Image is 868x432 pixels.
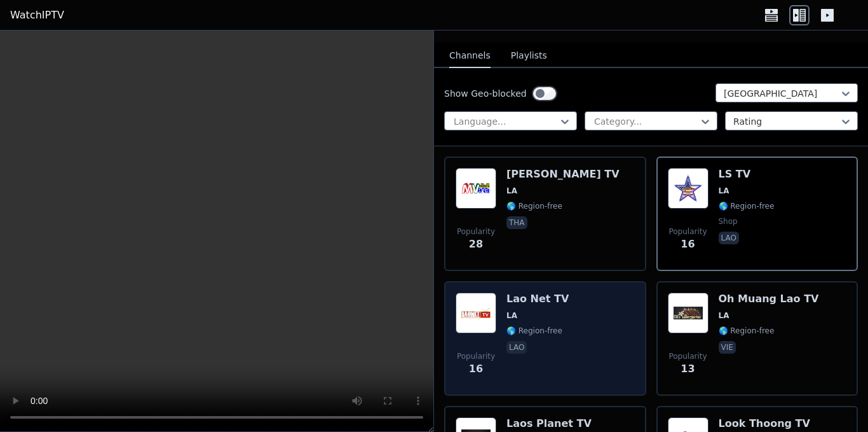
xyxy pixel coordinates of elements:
h6: Oh Muang Lao TV [719,293,819,305]
img: Lao Net TV [456,293,496,333]
h6: Laos Planet TV [506,417,592,430]
span: 🌎 Region-free [719,201,775,211]
span: 16 [469,361,483,377]
span: Popularity [457,351,495,361]
p: vie [719,341,736,354]
a: WatchIPTV [10,8,64,23]
h6: LS TV [719,168,775,181]
img: LS TV [668,168,709,209]
span: 🌎 Region-free [719,326,775,336]
span: shop [719,216,738,226]
span: LA [719,310,729,321]
img: Oh Muang Lao TV [668,293,709,333]
span: Popularity [668,351,707,361]
button: Playlists [511,44,547,68]
span: Popularity [668,226,707,237]
p: lao [719,232,739,244]
span: 🌎 Region-free [506,201,562,211]
span: 28 [469,237,483,252]
span: LA [506,310,517,321]
span: 🌎 Region-free [506,326,562,336]
span: Popularity [457,226,495,237]
h6: Lao Net TV [506,293,569,305]
img: MV Lao TV [456,168,496,209]
button: Channels [449,44,491,68]
span: LA [506,186,517,196]
span: 13 [681,361,695,377]
span: LA [719,186,729,196]
h6: Look Thoong TV [719,417,810,430]
p: tha [506,216,527,229]
label: Show Geo-blocked [444,87,527,100]
h6: [PERSON_NAME] TV [506,168,620,181]
span: 16 [681,237,695,252]
p: lao [506,341,527,354]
